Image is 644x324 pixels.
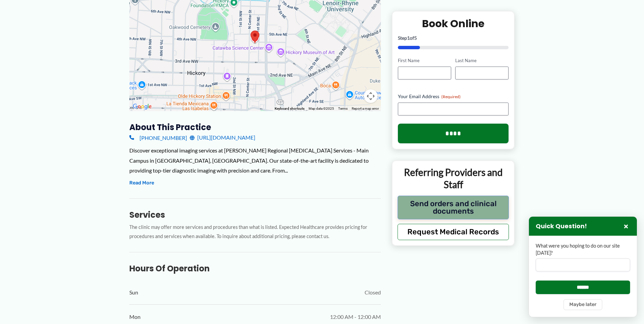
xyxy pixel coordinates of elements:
[129,179,154,187] button: Read More
[129,132,187,143] a: [PHONE_NUMBER]
[398,17,509,30] h2: Book Online
[414,35,417,41] span: 5
[129,287,138,298] span: Sun
[131,102,153,111] a: Open this area in Google Maps (opens a new window)
[441,94,461,99] span: (Required)
[455,57,509,64] label: Last Name
[131,102,153,111] img: Google
[129,122,381,132] h3: About this practice
[129,312,141,322] span: Mon
[352,107,379,110] a: Report a map error
[330,312,381,322] span: 12:00 AM - 12:00 AM
[398,166,509,191] p: Referring Providers and Staff
[190,132,255,143] a: [URL][DOMAIN_NAME]
[309,107,334,110] span: Map data ©2025
[365,287,381,298] span: Closed
[398,223,509,240] button: Request Medical Records
[129,263,381,274] h3: Hours of Operation
[407,35,410,41] span: 1
[536,222,587,230] h3: Quick Question!
[622,222,630,230] button: Close
[275,106,305,111] button: Keyboard shortcuts
[398,36,509,40] p: Step of
[338,107,348,110] a: Terms (opens in new tab)
[398,57,451,64] label: First Name
[129,223,381,241] p: The clinic may offer more services and procedures than what is listed. Expected Healthcare provid...
[364,89,378,103] button: Map camera controls
[398,93,509,100] label: Your Email Address
[536,242,630,256] label: What were you hoping to do on our site [DATE]?
[129,145,381,176] div: Discover exceptional imaging services at [PERSON_NAME] Regional [MEDICAL_DATA] Services - Main Ca...
[398,195,509,219] button: Send orders and clinical documents
[129,210,381,220] h3: Services
[564,299,602,310] button: Maybe later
